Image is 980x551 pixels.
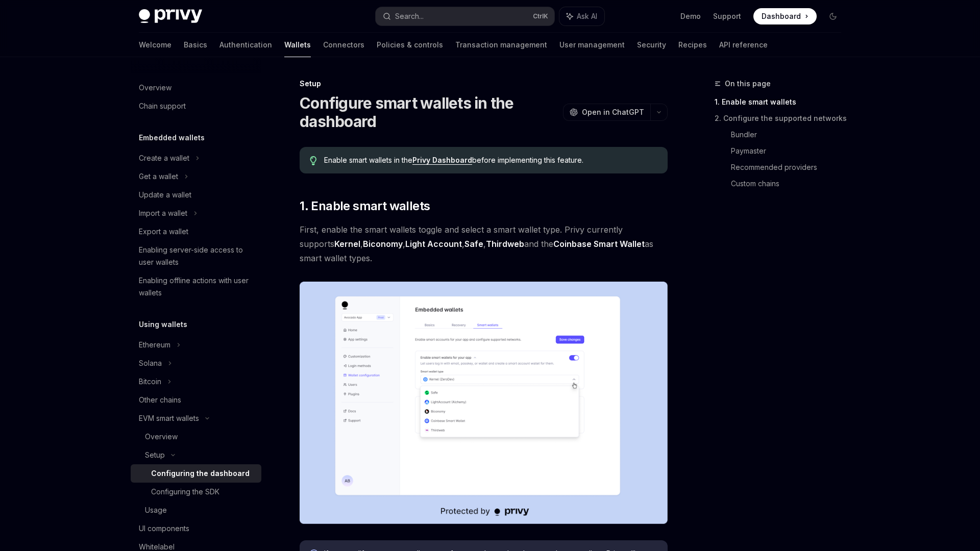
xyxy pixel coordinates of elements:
[131,271,261,302] a: Enabling offline actions with user wallets
[731,143,849,159] a: Paymaster
[131,483,261,501] a: Configuring the SDK
[131,391,261,409] a: Other chains
[139,318,187,331] h5: Using wallets
[139,100,186,112] div: Chain support
[559,33,625,57] a: User management
[715,94,849,110] a: 1. Enable smart wallets
[131,79,261,97] a: Overview
[139,207,187,219] div: Import a wallet
[139,152,189,164] div: Create a wallet
[678,33,707,57] a: Recipes
[151,467,250,480] div: Configuring the dashboard
[334,239,360,249] a: Kernel
[310,156,317,165] svg: Tip
[731,176,849,192] a: Custom chains
[184,33,207,57] a: Basics
[139,522,189,535] div: UI components
[577,11,597,21] span: Ask AI
[825,8,841,24] button: Toggle dark mode
[713,11,741,21] a: Support
[131,222,261,241] a: Export a wallet
[300,198,430,214] span: 1. Enable smart wallets
[139,82,171,94] div: Overview
[559,7,604,26] button: Ask AI
[131,519,261,538] a: UI components
[731,159,849,176] a: Recommended providers
[300,222,668,265] span: First, enable the smart wallets toggle and select a smart wallet type. Privy currently supports ,...
[725,78,771,90] span: On this page
[486,239,524,249] a: Thirdweb
[139,189,191,201] div: Update a wallet
[762,11,801,21] span: Dashboard
[563,104,650,121] button: Open in ChatGPT
[300,282,668,524] img: Sample enable smart wallets
[131,428,261,446] a: Overview
[324,155,657,165] span: Enable smart wallets in the before implementing this feature.
[455,33,547,57] a: Transaction management
[145,431,178,443] div: Overview
[753,8,817,24] a: Dashboard
[139,132,205,144] h5: Embedded wallets
[719,33,768,57] a: API reference
[131,97,261,115] a: Chain support
[582,107,644,117] span: Open in ChatGPT
[533,12,548,20] span: Ctrl K
[363,239,403,249] a: Biconomy
[464,239,483,249] a: Safe
[139,9,202,23] img: dark logo
[139,375,161,388] div: Bitcoin
[139,412,199,424] div: EVM smart wallets
[151,486,219,498] div: Configuring the SDK
[731,127,849,143] a: Bundler
[300,94,559,131] h1: Configure smart wallets in the dashboard
[139,394,181,406] div: Other chains
[139,33,171,57] a: Welcome
[300,79,668,89] div: Setup
[145,449,165,461] div: Setup
[553,239,645,249] a: Coinbase Smart Wallet
[377,33,443,57] a: Policies & controls
[139,244,255,268] div: Enabling server-side access to user wallets
[323,33,364,57] a: Connectors
[715,110,849,127] a: 2. Configure the supported networks
[680,11,701,21] a: Demo
[405,239,462,249] a: Light Account
[139,226,188,238] div: Export a wallet
[139,170,178,183] div: Get a wallet
[139,339,170,351] div: Ethereum
[145,504,167,516] div: Usage
[139,357,162,369] div: Solana
[637,33,666,57] a: Security
[131,501,261,519] a: Usage
[131,186,261,204] a: Update a wallet
[284,33,311,57] a: Wallets
[219,33,272,57] a: Authentication
[395,10,424,22] div: Search...
[376,7,554,26] button: Search...CtrlK
[412,156,472,165] a: Privy Dashboard
[131,464,261,483] a: Configuring the dashboard
[131,241,261,271] a: Enabling server-side access to user wallets
[139,274,255,299] div: Enabling offline actions with user wallets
